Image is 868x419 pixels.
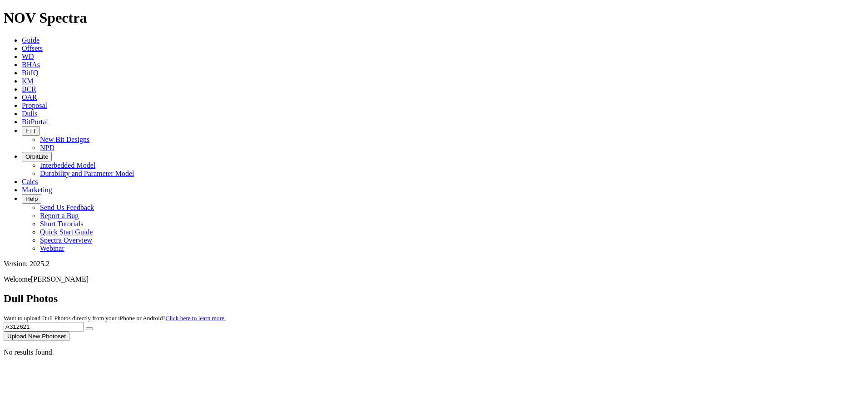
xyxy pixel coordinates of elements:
[22,126,40,136] button: FTT
[22,194,41,204] button: Help
[22,178,38,185] a: Calcs
[4,348,864,356] p: No results found.
[4,292,864,305] h2: Dull Photos
[22,53,34,60] a: WD
[22,110,38,117] a: Dulls
[40,236,92,244] a: Spectra Overview
[40,204,94,211] a: Send Us Feedback
[4,10,864,26] h1: NOV Spectra
[22,44,43,52] a: Offsets
[40,212,79,219] a: Report a Bug
[40,170,134,177] a: Durability and Parameter Model
[4,260,864,268] div: Version: 2025.2
[22,118,48,126] a: BitPortal
[22,77,34,85] a: KM
[22,152,52,161] button: OrbitLite
[25,195,38,202] span: Help
[4,275,864,283] p: Welcome
[31,275,89,283] span: [PERSON_NAME]
[40,228,93,236] a: Quick Start Guide
[22,93,37,101] a: OAR
[166,315,226,322] a: Click here to learn more.
[22,186,52,194] a: Marketing
[22,36,39,44] a: Guide
[25,127,36,134] span: FTT
[40,144,54,151] a: NPD
[22,61,40,68] a: BHAs
[40,220,84,228] a: Short Tutorials
[4,322,84,331] input: Search Serial Number
[40,136,89,143] a: New Bit Designs
[22,102,47,109] a: Proposal
[4,331,69,341] button: Upload New Photoset
[22,69,38,77] a: BitIQ
[40,244,64,252] a: Webinar
[25,153,48,160] span: OrbitLite
[22,85,36,93] a: BCR
[4,315,226,322] small: Want to upload Dull Photos directly from your iPhone or Android?
[40,161,95,169] a: Interbedded Model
